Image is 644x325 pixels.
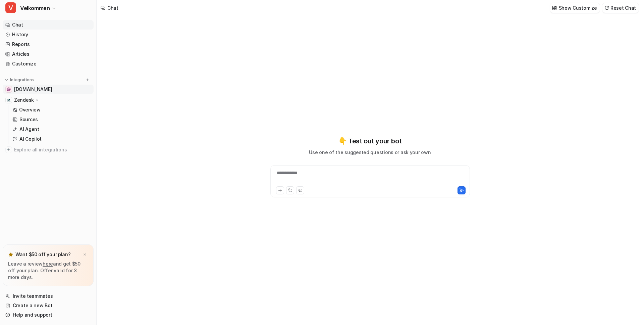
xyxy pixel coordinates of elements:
[14,86,52,93] span: [DOMAIN_NAME]
[8,261,88,281] p: Leave a review and get $50 off your plan. Offer valid for 3 more days.
[10,134,94,144] a: AI Copilot
[3,20,94,30] a: Chat
[14,144,91,155] span: Explore all integrations
[3,301,94,310] a: Create a new Bot
[4,78,9,82] img: expand menu
[5,146,12,153] img: explore all integrations
[19,106,41,113] p: Overview
[338,136,401,146] p: 👇 Test out your bot
[602,3,639,13] button: Reset Chat
[43,261,53,267] a: here
[3,310,94,320] a: Help and support
[7,87,11,91] img: velkommen.dk
[3,30,94,39] a: History
[3,49,94,59] a: Articles
[15,251,71,258] p: Want $50 off your plan?
[19,126,39,133] p: AI Agent
[552,5,557,10] img: customize
[107,4,118,11] div: Chat
[19,136,42,142] p: AI Copilot
[10,115,94,124] a: Sources
[550,3,600,13] button: Show Customize
[85,78,90,82] img: menu_add.svg
[8,252,13,257] img: star
[604,5,609,10] img: reset
[3,59,94,68] a: Customize
[10,125,94,134] a: AI Agent
[10,105,94,114] a: Overview
[14,97,34,103] p: Zendesk
[7,98,11,102] img: Zendesk
[3,85,94,94] a: velkommen.dk[DOMAIN_NAME]
[20,3,50,13] span: Velkommen
[10,77,34,83] p: Integrations
[5,2,16,13] span: V
[83,252,87,257] img: x
[559,4,597,11] p: Show Customize
[3,291,94,301] a: Invite teammates
[3,40,94,49] a: Reports
[19,116,38,123] p: Sources
[3,77,36,83] button: Integrations
[3,145,94,154] a: Explore all integrations
[309,149,431,156] p: Use one of the suggested questions or ask your own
